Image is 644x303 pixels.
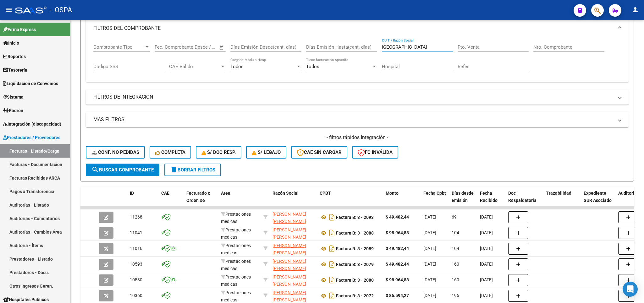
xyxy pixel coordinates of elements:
span: [PERSON_NAME] [PERSON_NAME] [272,290,306,302]
span: 195 [452,293,459,298]
span: FC Inválida [358,149,393,155]
span: [DATE] [423,230,436,235]
span: 10593 [130,262,142,267]
span: [PERSON_NAME] [PERSON_NAME] [272,212,306,224]
strong: $ 49.482,44 [386,262,409,267]
span: [DATE] [423,277,436,282]
span: 104 [452,246,459,251]
button: CAE SIN CARGAR [291,146,347,159]
span: Días desde Emisión [452,191,474,203]
datatable-header-cell: Doc Respaldatoria [506,187,543,214]
datatable-header-cell: Facturado x Orden De [184,187,218,214]
span: [DATE] [423,293,436,298]
span: Padrón [3,107,23,114]
span: [DATE] [480,277,493,282]
strong: Factura B: 3 - 2080 [336,278,374,283]
datatable-header-cell: Fecha Recibido [477,187,506,214]
span: Expediente SUR Asociado [584,191,612,203]
span: Buscar Comprobante [91,167,154,173]
span: Integración (discapacidad) [3,121,61,127]
span: Inicio [3,40,19,46]
span: [DATE] [423,246,436,251]
strong: $ 49.482,44 [386,246,409,251]
button: Completa [150,146,191,159]
i: Descargar documento [328,275,336,285]
span: - OSPA [50,3,72,17]
span: [DATE] [480,246,493,251]
span: [PERSON_NAME] [PERSON_NAME] [272,274,306,287]
span: CAE SIN CARGAR [297,149,342,155]
span: Razón Social [272,191,299,196]
span: [PERSON_NAME] [PERSON_NAME] [272,243,306,255]
span: [DATE] [423,262,436,267]
div: 27210028205 [272,273,315,287]
span: [PERSON_NAME] [PERSON_NAME] [272,259,306,271]
button: Buscar Comprobante [86,164,159,176]
mat-icon: search [91,166,99,173]
span: Prestaciones medicas [221,243,251,255]
datatable-header-cell: Razón Social [270,187,317,214]
span: Fecha Cpbt [423,191,446,196]
strong: Factura B: 3 - 2079 [336,262,374,267]
span: Completa [155,149,185,155]
div: 27210028205 [272,211,315,224]
mat-panel-title: MAS FILTROS [93,116,614,123]
span: 160 [452,262,459,267]
i: Descargar documento [328,244,336,254]
span: 69 [452,214,457,219]
span: Liquidación de Convenios [3,80,58,87]
span: 11016 [130,246,142,251]
span: Prestaciones medicas [221,259,251,271]
i: Descargar documento [328,228,336,238]
span: Prestaciones medicas [221,227,251,240]
span: Prestaciones medicas [221,274,251,287]
input: Fecha inicio [155,44,180,50]
datatable-header-cell: Expediente SUR Asociado [581,187,616,214]
div: 27210028205 [272,258,315,271]
span: CAE [161,191,169,196]
span: Doc Respaldatoria [508,191,537,203]
datatable-header-cell: Area [218,187,261,214]
span: [DATE] [480,293,493,298]
i: Descargar documento [328,259,336,269]
button: S/ legajo [246,146,286,159]
span: Trazabilidad [546,191,571,196]
datatable-header-cell: ID [127,187,159,214]
datatable-header-cell: CAE [159,187,184,214]
span: Sistema [3,94,24,100]
mat-expansion-panel-header: FILTROS DE INTEGRACION [86,89,629,105]
mat-expansion-panel-header: MAS FILTROS [86,112,629,127]
span: Auditoria [618,191,637,196]
button: S/ Doc Resp. [196,146,242,159]
span: Tesorería [3,67,27,73]
mat-panel-title: FILTROS DE INTEGRACION [93,94,614,100]
span: Firma Express [3,26,36,33]
input: Fecha fin [186,44,216,50]
span: [DATE] [480,214,493,219]
datatable-header-cell: Fecha Cpbt [421,187,449,214]
datatable-header-cell: CPBT [317,187,383,214]
div: FILTROS DEL COMPROBANTE [86,38,629,82]
span: 11268 [130,214,142,219]
span: Todos [230,64,244,69]
span: Prestaciones medicas [221,212,251,224]
span: [DATE] [480,262,493,267]
strong: Factura B: 3 - 2089 [336,246,374,251]
span: Reportes [3,53,26,60]
span: 11041 [130,230,142,235]
datatable-header-cell: Días desde Emisión [449,187,477,214]
i: Descargar documento [328,291,336,301]
span: Area [221,191,230,196]
mat-expansion-panel-header: FILTROS DEL COMPROBANTE [86,18,629,38]
span: Hospitales Públicos [3,296,49,303]
mat-icon: person [631,6,639,14]
span: [DATE] [423,214,436,219]
span: ID [130,191,134,196]
span: Monto [386,191,399,196]
datatable-header-cell: Trazabilidad [543,187,581,214]
span: 104 [452,230,459,235]
span: Prestadores / Proveedores [3,134,60,141]
span: Prestaciones medicas [221,290,251,302]
span: CPBT [320,191,331,196]
span: S/ Doc Resp. [201,149,236,155]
